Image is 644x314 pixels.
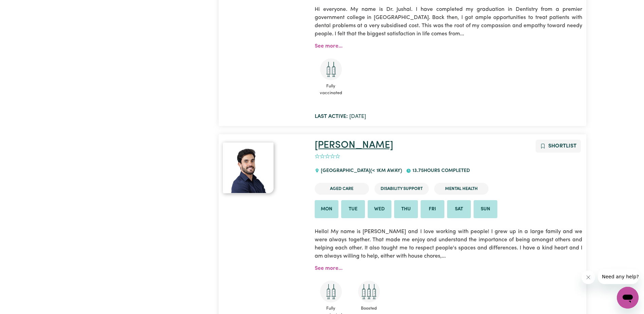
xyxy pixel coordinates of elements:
div: add rating by typing an integer from 0 to 5 or pressing arrow keys [315,153,340,160]
li: Aged Care [315,183,369,195]
li: Available on Wed [368,200,391,219]
iframe: Button to launch messaging window [617,287,639,309]
p: Hello! My name is [PERSON_NAME] and I love working with people! I grew up in a large family and w... [315,224,582,264]
b: Last active: [315,114,348,119]
li: Available on Sun [474,200,497,219]
li: Available on Tue [341,200,365,219]
span: Shortlist [548,143,576,149]
li: Available on Sat [447,200,471,219]
a: Allan [223,142,307,193]
img: View Allan's profile [223,142,274,193]
li: Disability Support [374,183,429,195]
li: Available on Mon [315,200,338,219]
iframe: Message from company [598,269,639,284]
span: Fully vaccinated [315,80,347,99]
a: See more... [315,43,343,49]
a: [PERSON_NAME] [315,140,393,150]
img: Care and support worker has received 2 doses of COVID-19 vaccine [320,58,342,80]
span: Need any help? [4,5,41,10]
img: Care and support worker has received booster dose of COVID-19 vaccination [358,281,380,302]
li: Mental Health [434,183,489,195]
iframe: Close message [582,271,595,284]
button: Add to shortlist [536,140,581,153]
a: See more... [315,266,343,271]
li: Available on Thu [394,200,418,219]
div: [GEOGRAPHIC_DATA] [315,162,406,180]
img: Care and support worker has received 2 doses of COVID-19 vaccine [320,281,342,302]
span: [DATE] [315,114,366,119]
span: (< 1km away) [370,168,402,173]
li: Available on Fri [421,200,444,219]
div: 13.75 hours completed [406,162,474,180]
p: Hi everyone. My name is Dr. Jushal. I have completed my graduation in Dentistry from a premier go... [315,1,582,42]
